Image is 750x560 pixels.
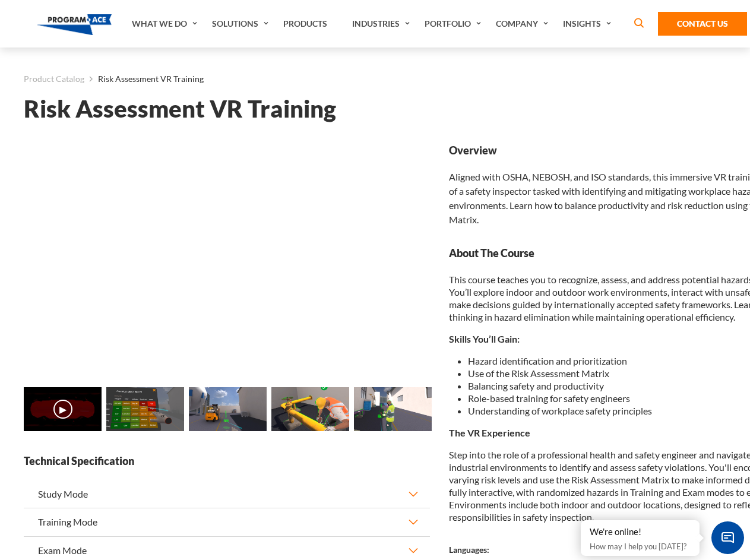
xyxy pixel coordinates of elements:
[189,387,267,431] img: Risk Assessment VR Training - Preview 2
[24,508,430,536] button: Training Mode
[84,71,204,87] li: Risk Assessment VR Training
[24,143,430,372] iframe: Risk Assessment VR Training - Video 0
[106,387,184,431] img: Risk Assessment VR Training - Preview 1
[658,12,747,36] a: Contact Us
[590,539,691,553] p: How may I help you [DATE]?
[271,387,349,431] img: Risk Assessment VR Training - Preview 3
[24,387,102,431] img: Risk Assessment VR Training - Video 0
[449,545,489,555] strong: Languages:
[354,387,432,431] img: Risk Assessment VR Training - Preview 4
[711,521,744,554] span: Chat Widget
[37,14,112,35] img: Program-Ace
[24,71,84,87] a: Product Catalog
[590,526,691,538] div: We're online!
[53,400,72,419] button: ▶
[24,480,430,508] button: Study Mode
[24,454,430,469] strong: Technical Specification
